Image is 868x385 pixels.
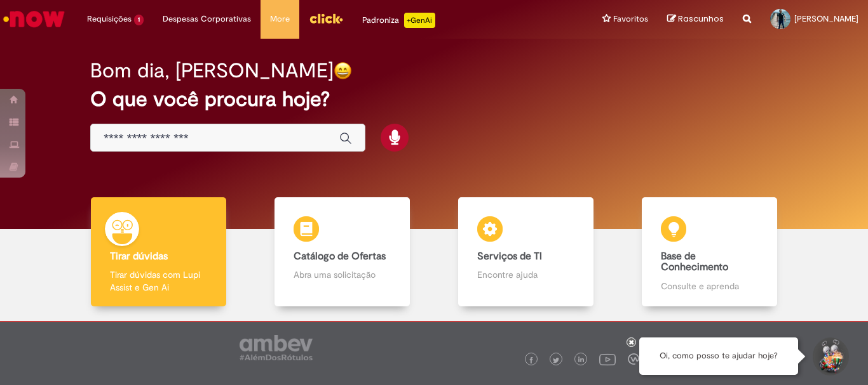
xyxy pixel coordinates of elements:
span: [PERSON_NAME] [794,13,858,24]
b: Tirar dúvidas [110,250,168,263]
span: Requisições [87,13,132,25]
img: click_logo_yellow_360x200.png [309,9,343,28]
span: Rascunhos [678,13,724,25]
img: happy-face.png [334,62,352,80]
a: Catálogo de Ofertas Abra uma solicitação [250,197,434,307]
img: logo_footer_youtube.png [599,351,616,367]
span: Favoritos [613,13,648,25]
p: Consulte e aprenda [661,280,757,292]
img: logo_footer_linkedin.png [578,356,585,364]
h2: Bom dia, [PERSON_NAME] [90,60,334,82]
p: Encontre ajuda [477,268,574,281]
span: 1 [134,15,144,25]
p: Tirar dúvidas com Lupi Assist e Gen Ai [110,268,207,294]
span: More [270,13,290,25]
img: logo_footer_facebook.png [528,357,534,363]
a: Serviços de TI Encontre ajuda [434,197,618,307]
div: Padroniza [362,13,435,28]
img: logo_footer_ambev_rotulo_gray.png [240,335,313,360]
button: Iniciar Conversa de Suporte [811,337,849,375]
a: Base de Conhecimento Consulte e aprenda [618,197,801,307]
img: logo_footer_twitter.png [553,357,559,363]
b: Serviços de TI [477,250,542,263]
div: Oi, como posso te ajudar hoje? [639,337,798,375]
p: Abra uma solicitação [294,268,390,281]
a: Rascunhos [667,13,724,25]
img: ServiceNow [1,6,67,32]
a: Tirar dúvidas Tirar dúvidas com Lupi Assist e Gen Ai [67,197,250,307]
span: Despesas Corporativas [163,13,251,25]
p: +GenAi [404,13,435,28]
h2: O que você procura hoje? [90,88,778,110]
img: logo_footer_workplace.png [628,353,639,365]
b: Base de Conhecimento [661,250,728,274]
b: Catálogo de Ofertas [294,250,386,263]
